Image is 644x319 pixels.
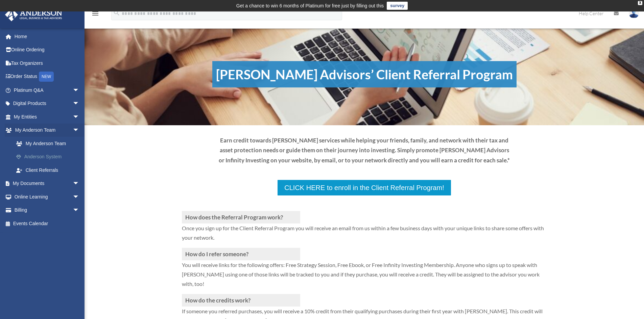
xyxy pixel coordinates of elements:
[638,1,642,5] div: close
[182,248,300,260] h3: How do I refer someone?
[9,150,90,164] a: Anderson System
[73,97,86,111] span: arrow_drop_down
[73,190,86,204] span: arrow_drop_down
[5,43,90,57] a: Online Ordering
[182,211,300,223] h3: How does the Referral Program work?
[73,110,86,124] span: arrow_drop_down
[387,2,408,10] a: survey
[9,163,86,177] a: Client Referrals
[629,8,639,18] img: User Pic
[73,204,86,217] span: arrow_drop_down
[218,135,510,165] p: Earn credit towards [PERSON_NAME] services while helping your friends, family, and network with t...
[5,177,90,190] a: My Documentsarrow_drop_down
[9,137,90,150] a: My Anderson Team
[5,110,90,124] a: My Entitiesarrow_drop_down
[73,83,86,97] span: arrow_drop_down
[236,2,384,10] div: Get a chance to win 6 months of Platinum for free just by filling out this
[5,124,90,137] a: My Anderson Teamarrow_drop_down
[91,9,99,18] i: menu
[113,9,120,17] i: search
[91,12,99,18] a: menu
[182,223,547,248] p: Once you sign up for the Client Referral Program you will receive an email from us within a few b...
[5,217,90,230] a: Events Calendar
[5,97,90,110] a: Digital Productsarrow_drop_down
[5,56,90,70] a: Tax Organizers
[5,70,90,84] a: Order StatusNEW
[5,204,90,217] a: Billingarrow_drop_down
[182,260,547,294] p: You will receive links for the following offers: Free Strategy Session, Free Ebook, or Free Infin...
[212,61,517,87] h1: [PERSON_NAME] Advisors’ Client Referral Program
[182,294,300,307] h3: How do the credits work?
[277,179,451,196] a: CLICK HERE to enroll in the Client Referral Program!
[3,8,64,21] img: Anderson Advisors Platinum Portal
[73,124,86,137] span: arrow_drop_down
[5,30,90,43] a: Home
[5,190,90,204] a: Online Learningarrow_drop_down
[5,83,90,97] a: Platinum Q&Aarrow_drop_down
[39,72,54,82] div: NEW
[73,177,86,191] span: arrow_drop_down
